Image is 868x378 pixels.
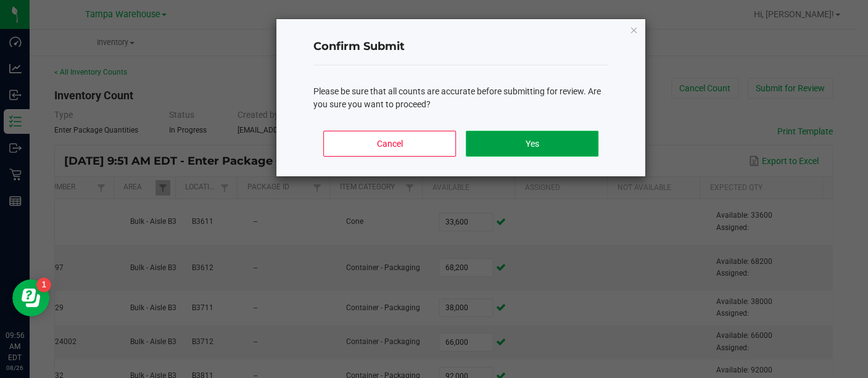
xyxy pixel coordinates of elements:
[323,131,456,157] button: Cancel
[36,277,51,292] iframe: Resource center unread badge
[629,22,638,37] button: Close
[466,131,598,157] button: Yes
[313,39,608,55] h4: Confirm Submit
[12,279,49,316] iframe: Resource center
[313,85,608,111] div: Please be sure that all counts are accurate before submitting for review. Are you sure you want t...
